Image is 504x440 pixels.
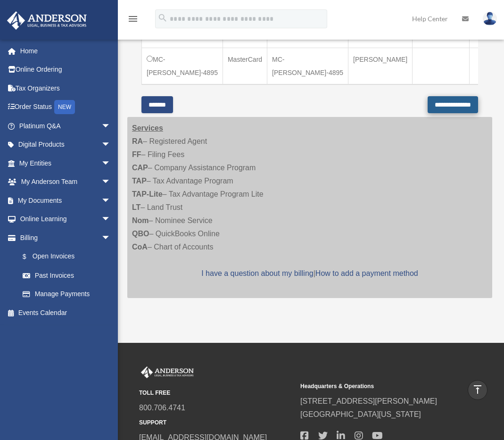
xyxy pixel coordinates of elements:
[300,410,421,418] a: [GEOGRAPHIC_DATA][US_STATE]
[7,42,125,60] a: Home
[101,191,120,210] span: arrow_drop_down
[7,210,125,229] a: Online Learningarrow_drop_down
[7,79,125,98] a: Tax Organizers
[127,17,139,25] a: menu
[132,164,148,172] strong: CAP
[348,48,413,84] td: [PERSON_NAME]
[13,266,120,285] a: Past Invoices
[483,12,497,25] img: User Pic
[472,384,483,395] i: vertical_align_top
[13,247,116,266] a: $Open Invoices
[315,269,418,277] a: How to add a payment method
[201,269,313,277] a: I have a question about my billing
[132,267,487,280] p: |
[13,285,120,304] a: Manage Payments
[468,380,487,400] a: vertical_align_top
[267,48,348,84] td: MC-[PERSON_NAME]-4895
[157,13,168,23] i: search
[139,388,294,398] small: TOLL FREE
[132,203,140,211] strong: LT
[101,173,120,192] span: arrow_drop_down
[101,210,120,229] span: arrow_drop_down
[7,191,125,210] a: My Documentsarrow_drop_down
[54,100,75,114] div: NEW
[132,124,163,132] strong: Services
[101,116,120,136] span: arrow_drop_down
[127,13,139,25] i: menu
[7,60,125,79] a: Online Ordering
[132,150,141,158] strong: FF
[7,303,125,322] a: Events Calendar
[101,154,120,173] span: arrow_drop_down
[7,116,125,135] a: Platinum Q&Aarrow_drop_down
[139,366,196,379] img: Anderson Advisors Platinum Portal
[7,173,125,191] a: My Anderson Teamarrow_drop_down
[139,418,294,428] small: SUPPORT
[101,135,120,155] span: arrow_drop_down
[132,177,147,185] strong: TAP
[4,11,90,30] img: Anderson Advisors Platinum Portal
[300,397,437,405] a: [STREET_ADDRESS][PERSON_NAME]
[28,251,33,263] span: $
[132,216,149,224] strong: Nom
[223,48,267,84] td: MasterCard
[7,228,120,247] a: Billingarrow_drop_down
[142,48,223,84] td: MC-[PERSON_NAME]-4895
[7,135,125,154] a: Digital Productsarrow_drop_down
[132,230,149,238] strong: QBO
[132,137,143,145] strong: RA
[300,382,455,391] small: Headquarters & Operations
[101,228,120,248] span: arrow_drop_down
[139,404,185,412] a: 800.706.4741
[127,117,492,298] div: – Registered Agent – Filing Fees – Company Assistance Program – Tax Advantage Program – Tax Advan...
[132,243,148,251] strong: CoA
[7,154,125,173] a: My Entitiesarrow_drop_down
[7,98,125,117] a: Order StatusNEW
[132,190,163,198] strong: TAP-Lite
